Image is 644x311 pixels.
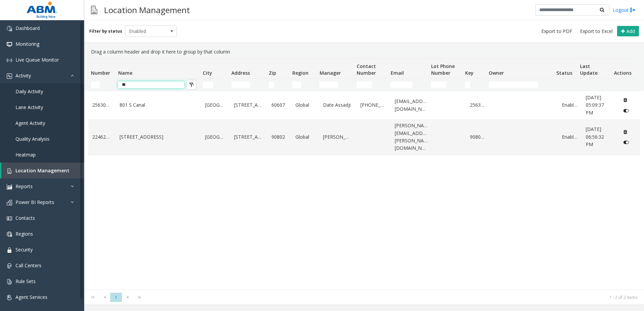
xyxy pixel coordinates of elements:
[620,137,633,148] button: Disable
[92,133,111,141] a: 22462157
[269,81,274,88] input: Zip Filter
[357,81,372,88] input: Contact Number Filter
[470,133,486,141] a: 908020
[125,26,166,37] span: Enabled
[7,279,12,284] img: 'icon'
[620,95,631,105] button: Delete
[15,88,43,95] span: Daily Activity
[611,59,635,79] th: Actions
[7,42,12,47] img: 'icon'
[15,167,69,174] span: Location Management
[7,26,12,31] img: 'icon'
[15,120,45,126] span: Agent Activity
[231,70,250,76] span: Address
[271,133,287,141] a: 90802
[15,183,33,189] span: Reports
[186,80,196,90] button: Clear
[115,79,200,91] td: Name Filter
[357,63,376,76] span: Contact Number
[7,263,12,269] img: 'icon'
[1,163,84,178] a: Location Management
[489,81,538,88] input: Owner Filter
[620,105,633,116] button: Disable
[15,41,39,47] span: Monitoring
[110,293,122,302] span: Page 1
[7,247,12,253] img: 'icon'
[611,79,635,91] td: Actions Filter
[562,101,578,109] a: Enabled
[205,133,226,141] a: [GEOGRAPHIC_DATA]
[428,79,462,91] td: Lot Phone Number Filter
[7,200,12,205] img: 'icon'
[580,28,613,35] span: Export to Excel
[626,28,635,34] span: Add
[266,79,290,91] td: Zip Filter
[554,79,577,91] td: Status Filter
[15,57,59,63] span: Live Queue Monitor
[7,232,12,237] img: 'icon'
[431,81,447,88] input: Lot Phone Number Filter
[271,101,287,109] a: 60607
[91,2,97,18] img: pageIcon
[15,104,43,110] span: Lane Activity
[323,133,353,141] a: [PERSON_NAME]
[470,101,486,109] a: 256304
[118,81,184,88] input: Name Filter
[462,79,486,91] td: Key Filter
[320,70,341,76] span: Manager
[580,63,598,76] span: Last Update
[360,101,386,109] a: [PHONE_NUMBER]
[91,81,100,88] input: Number Filter
[390,81,413,88] input: Email Filter
[269,70,276,76] span: Zip
[150,295,637,300] kendo-pager-info: 1 - 2 of 2 items
[7,168,12,174] img: 'icon'
[7,73,12,79] img: 'icon'
[465,81,470,88] input: Key Filter
[391,70,404,76] span: Email
[15,25,40,31] span: Dashboard
[203,81,213,88] input: City Filter
[231,81,250,88] input: Address Filter
[577,79,611,91] td: Last Update Filter
[15,199,54,205] span: Power BI Reports
[489,70,504,76] span: Owner
[562,133,578,141] a: Enabled
[15,151,36,158] span: Heatmap
[431,63,455,76] span: Lot Phone Number
[317,79,354,91] td: Manager Filter
[354,79,388,91] td: Contact Number Filter
[295,133,315,141] a: Global
[15,278,36,284] span: Rule Sets
[84,58,644,289] div: Data table
[15,231,33,237] span: Regions
[88,45,640,58] div: Drag a column header and drop it here to group by that column
[203,70,212,76] span: City
[101,2,193,18] h3: Location Management
[290,79,317,91] td: Region Filter
[15,215,35,221] span: Contacts
[205,101,226,109] a: [GEOGRAPHIC_DATA]
[88,79,115,91] td: Number Filter
[292,70,309,76] span: Region
[620,127,631,137] button: Delete
[613,6,636,13] a: Logout
[586,126,612,148] a: [DATE] 06:56:32 PM
[292,81,301,88] input: Region Filter
[7,184,12,189] img: 'icon'
[234,101,264,109] a: [STREET_ADDRESS]
[577,27,615,36] button: Export to Excel
[89,28,122,34] label: Filter by status
[229,79,266,91] td: Address Filter
[7,58,12,63] img: 'icon'
[7,216,12,221] img: 'icon'
[586,126,604,147] span: [DATE] 06:56:32 PM
[539,27,575,36] button: Export to PDF
[395,122,428,152] a: [PERSON_NAME][EMAIL_ADDRESS][PERSON_NAME][DOMAIN_NAME]
[7,295,12,300] img: 'icon'
[395,98,428,113] a: [EMAIL_ADDRESS][DOMAIN_NAME]
[465,70,474,76] span: Key
[15,294,47,300] span: Agent Services
[120,133,197,141] a: [STREET_ADDRESS]
[388,79,428,91] td: Email Filter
